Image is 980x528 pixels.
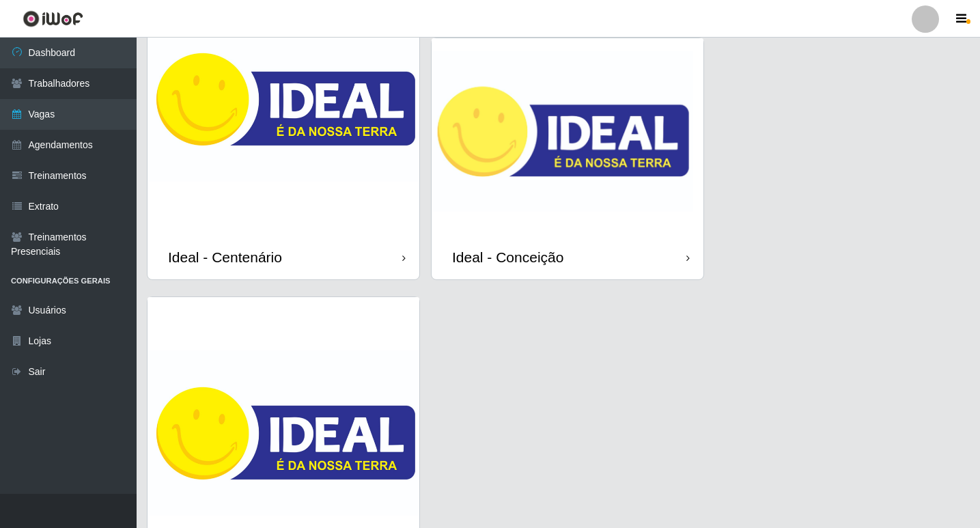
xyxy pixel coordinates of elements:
img: cardImg [432,38,703,235]
img: CoreUI Logo [23,10,83,27]
div: Ideal - Centenário [168,249,282,266]
a: Ideal - Conceição [432,38,703,279]
div: Ideal - Conceição [452,249,563,266]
